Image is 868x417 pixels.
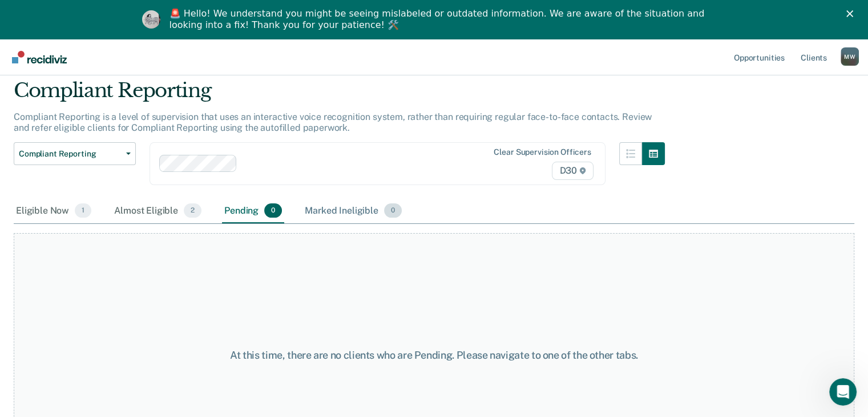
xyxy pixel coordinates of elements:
span: Compliant Reporting [19,149,122,159]
img: Recidiviz [12,51,67,63]
div: Eligible Now1 [14,199,94,224]
span: 1 [75,203,91,218]
div: Marked Ineligible0 [302,199,404,224]
p: Compliant Reporting is a level of supervision that uses an interactive voice recognition system, ... [14,111,652,133]
div: Clear supervision officers [494,147,591,157]
div: 🚨 Hello! We understand you might be seeing mislabeled or outdated information. We are aware of th... [169,8,708,31]
iframe: Intercom live chat [829,378,857,406]
div: Pending0 [222,199,284,224]
div: Close [846,10,858,17]
div: M W [841,47,859,66]
span: 0 [264,203,282,218]
div: At this time, there are no clients who are Pending. Please navigate to one of the other tabs. [224,349,644,362]
a: Clients [798,39,829,75]
div: Compliant Reporting [14,79,665,111]
button: Profile dropdown button [841,47,859,66]
span: 0 [384,203,402,218]
div: Almost Eligible2 [112,199,204,224]
button: Compliant Reporting [14,142,136,165]
img: Profile image for Kim [142,10,160,29]
span: D30 [552,162,593,180]
a: Opportunities [732,39,787,75]
span: 2 [184,203,201,218]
